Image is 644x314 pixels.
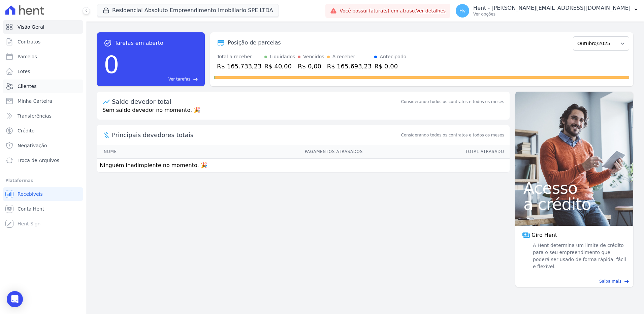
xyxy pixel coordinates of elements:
[473,11,631,17] p: Ver opções
[3,65,83,78] a: Lotes
[115,39,163,47] span: Tarefas em aberto
[18,206,44,212] span: Conta Hent
[217,62,262,71] div: R$ 165.733,23
[18,113,52,119] span: Transferências
[401,99,504,105] div: Considerando todos os contratos e todos os meses
[3,124,83,137] a: Crédito
[523,196,625,212] span: a crédito
[416,8,446,13] a: Ver detalhes
[18,83,36,90] span: Clientes
[519,278,629,284] a: Saiba mais east
[171,145,363,159] th: Pagamentos Atrasados
[363,145,510,159] th: Total Atrasado
[473,5,631,11] p: Hent - [PERSON_NAME][EMAIL_ADDRESS][DOMAIN_NAME]
[332,53,355,60] div: A receber
[3,80,83,93] a: Clientes
[168,76,190,82] span: Ver tarefas
[18,127,35,134] span: Crédito
[459,8,466,13] span: Hv
[18,53,37,60] span: Parcelas
[112,130,400,139] span: Principais devedores totais
[270,53,295,60] div: Liquidados
[97,145,171,159] th: Nome
[18,142,47,149] span: Negativação
[374,62,406,71] div: R$ 0,00
[18,157,59,164] span: Troca de Arquivos
[97,159,510,172] td: Ninguém inadimplente no momento. 🎉
[532,231,557,239] span: Giro Hent
[401,132,504,138] span: Considerando todos os contratos e todos os meses
[112,97,400,106] div: Saldo devedor total
[97,106,510,120] p: Sem saldo devedor no momento. 🎉
[340,7,446,14] span: Você possui fatura(s) em atraso.
[3,20,83,34] a: Visão Geral
[3,154,83,167] a: Troca de Arquivos
[18,98,52,104] span: Minha Carteira
[523,180,625,196] span: Acesso
[450,1,644,20] button: Hv Hent - [PERSON_NAME][EMAIL_ADDRESS][DOMAIN_NAME] Ver opções
[193,77,198,82] span: east
[18,38,40,45] span: Contratos
[380,53,406,60] div: Antecipado
[104,39,112,47] span: task_alt
[303,53,324,60] div: Vencidos
[3,35,83,49] a: Contratos
[228,39,281,47] div: Posição de parcelas
[327,62,372,71] div: R$ 165.693,23
[217,53,262,60] div: Total a receber
[3,187,83,201] a: Recebíveis
[122,76,198,82] a: Ver tarefas east
[18,68,30,75] span: Lotes
[18,24,44,30] span: Visão Geral
[532,242,626,270] span: A Hent determina um limite de crédito para o seu empreendimento que poderá ser usado de forma ráp...
[5,177,80,185] div: Plataformas
[3,94,83,108] a: Minha Carteira
[264,62,295,71] div: R$ 40,00
[599,278,621,284] span: Saiba mais
[18,191,43,197] span: Recebíveis
[624,279,629,284] span: east
[3,139,83,152] a: Negativação
[97,4,279,17] button: Residencial Absoluto Empreendimento Imobiliario SPE LTDA
[7,291,23,307] div: Open Intercom Messenger
[104,47,119,82] div: 0
[3,109,83,123] a: Transferências
[3,50,83,63] a: Parcelas
[298,62,324,71] div: R$ 0,00
[3,202,83,216] a: Conta Hent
